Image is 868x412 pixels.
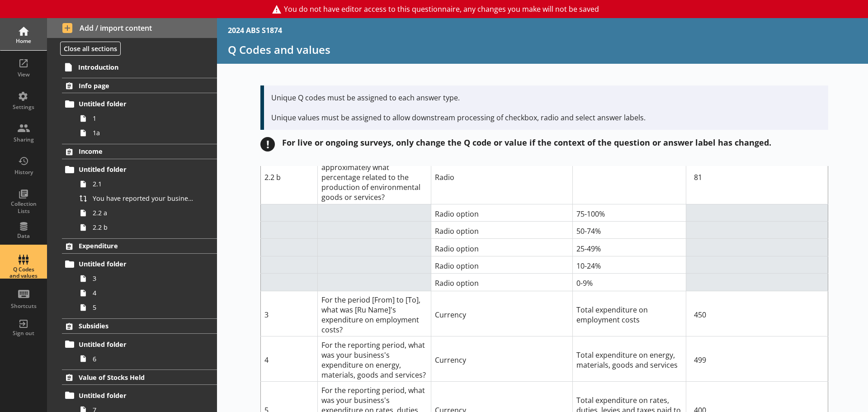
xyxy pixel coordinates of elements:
div: Shortcuts [8,303,39,310]
a: Untitled folder [62,162,217,177]
h1: Q Codes and values [228,43,857,57]
span: Introduction [78,63,190,71]
td: Radio option [431,256,573,273]
td: 50-74% [573,222,686,239]
a: Introduction [61,60,217,74]
li: ExpenditureUntitled folder345 [47,238,217,315]
span: 1 [93,114,193,123]
span: 3 [93,274,193,283]
td: Radio option [431,239,573,256]
input: QCode input field [690,351,824,369]
td: 10-24% [573,256,686,273]
span: Subsidies [79,322,190,330]
td: Total expenditure on employment costs [573,291,686,336]
a: 1 [76,111,217,126]
a: 6 [76,351,217,366]
td: 4 [261,336,318,381]
a: 3 [76,271,217,286]
td: 25-49% [573,239,686,256]
a: 2.2 a [76,206,217,220]
td: For the period [From] to [To], what was [Ru Name]'s expenditure on employment costs? [317,291,431,336]
li: Untitled folder11a [66,97,217,140]
span: Info page [79,81,190,90]
span: Untitled folder [79,340,190,349]
a: 2.2 b [76,220,217,235]
div: Sharing [8,136,39,143]
a: 2.1 [76,177,217,191]
span: Untitled folder [79,391,190,400]
a: Untitled folder [62,257,217,271]
span: Value of Stocks Held [79,373,190,382]
td: Currency [431,291,573,336]
div: Sign out [8,330,39,337]
li: Untitled folder2.1You have reported your business's total turnover for the period [From] to [To] ... [66,162,217,235]
div: Data [8,232,39,240]
div: Settings [8,104,39,111]
div: View [8,71,39,78]
div: Q Codes and values [8,266,39,279]
td: Radio [431,149,573,204]
td: Radio option [431,222,573,239]
input: QCode input field [690,168,824,186]
span: 2.2 b [93,223,193,232]
a: Untitled folder [62,337,217,351]
span: 1a [93,128,193,137]
a: Subsidies [62,318,217,334]
td: 2.2 b [261,149,318,204]
span: Untitled folder [79,99,190,108]
td: 0-9% [573,274,686,291]
div: 2024 ABS S1874 [228,25,282,35]
a: You have reported your business's total turnover for the period [From] to [To] to be [Total turno... [76,191,217,206]
p: Unique Q codes must be assigned to each answer type. Unique values must be assigned to allow down... [271,93,821,123]
td: 3 [261,291,318,336]
td: Currency [431,336,573,381]
span: 2.2 a [93,208,193,217]
div: History [8,169,39,176]
span: Expenditure [79,242,190,250]
td: 75-100% [573,204,686,221]
span: 5 [93,303,193,312]
span: 6 [93,355,193,363]
span: 2.1 [93,180,193,188]
a: 5 [76,300,217,315]
input: QCode input field [690,306,824,324]
span: 4 [93,289,193,297]
li: IncomeUntitled folder2.1You have reported your business's total turnover for the period [From] to... [47,144,217,235]
td: Of [Total turnover], approximately what percentage related to the production of environmental goo... [317,149,431,204]
span: Add / import content [62,23,202,33]
li: Untitled folder6 [66,337,217,366]
div: ! [260,137,275,152]
a: Expenditure [62,238,217,254]
li: Info pageUntitled folder11a [47,78,217,140]
div: Home [8,38,39,45]
span: Income [79,147,190,156]
a: Untitled folder [62,97,217,111]
span: You have reported your business's total turnover for the period [From] to [To] to be [Total turno... [93,194,193,203]
span: Untitled folder [79,260,190,268]
a: Income [62,144,217,159]
td: For the reporting period, what was your business's expenditure on energy, materials, goods and se... [317,336,431,381]
a: 1a [76,126,217,140]
li: SubsidiesUntitled folder6 [47,318,217,366]
button: Add / import content [47,18,217,38]
a: Info page [62,78,217,93]
a: Untitled folder [62,388,217,403]
div: For live or ongoing surveys, only change the Q code or value if the context of the question or an... [282,137,771,148]
a: 4 [76,286,217,300]
a: Value of Stocks Held [62,369,217,385]
div: Collection Lists [8,200,39,214]
td: Radio option [431,274,573,291]
li: Untitled folder345 [66,257,217,315]
button: Close all sections [60,42,121,56]
span: Untitled folder [79,165,190,174]
td: Radio option [431,204,573,221]
td: Total expenditure on energy, materials, goods and services [573,336,686,381]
